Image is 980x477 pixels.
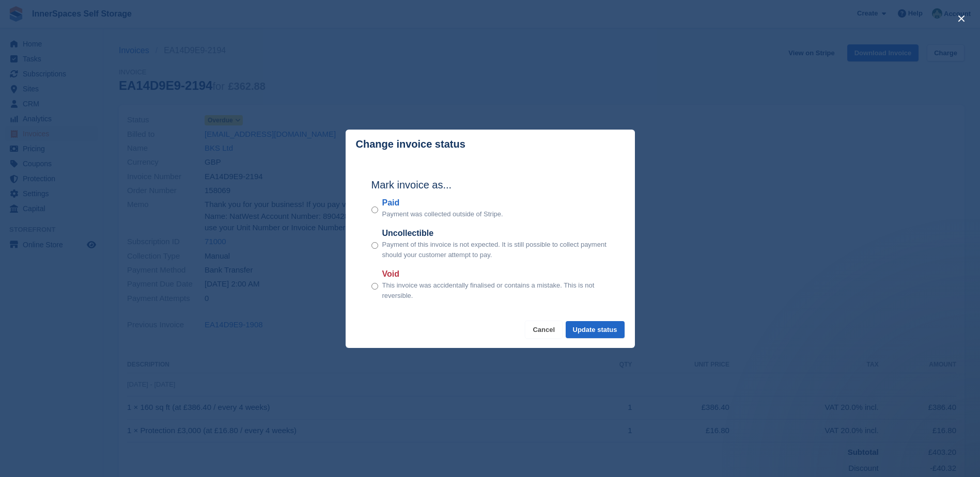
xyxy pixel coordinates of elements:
[525,321,562,338] button: Cancel
[382,240,609,260] p: Payment of this invoice is not expected. It is still possible to collect payment should your cust...
[382,280,609,300] p: This invoice was accidentally finalised or contains a mistake. This is not reversible.
[382,268,609,280] label: Void
[953,10,970,27] button: close
[382,197,503,209] label: Paid
[382,209,503,219] p: Payment was collected outside of Stripe.
[382,227,609,240] label: Uncollectible
[371,177,609,193] h2: Mark invoice as...
[356,138,465,150] p: Change invoice status
[566,321,625,338] button: Update status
